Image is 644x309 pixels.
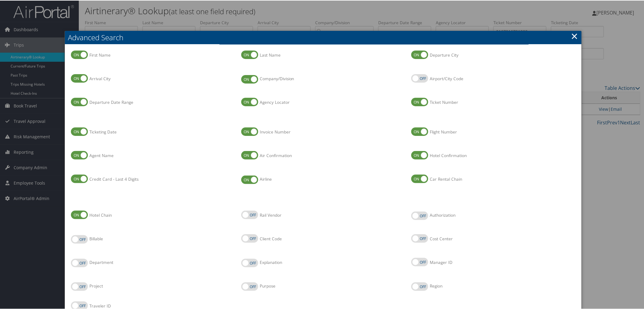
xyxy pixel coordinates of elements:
label: First Name [71,50,88,58]
label: Credit Card - Last 4 Digits [89,176,138,182]
label: Arrival City [71,74,88,82]
label: Region [411,282,428,290]
label: Purpose [241,282,258,290]
a: Close [571,29,578,41]
label: Rail Vendor [260,212,282,218]
label: Agency Locator [260,99,290,105]
label: Hotel Chain [71,210,88,219]
label: Hotel Confirmation [430,152,467,158]
label: Agent Name [71,150,88,159]
label: Last Name [260,51,281,58]
label: Hotel Chain [89,212,112,218]
label: Client Code [260,235,282,241]
label: Departure Date Range [89,99,133,105]
label: Explanation [241,258,258,267]
label: Flight Number [430,128,457,134]
label: Departure City [411,50,428,58]
label: Agent Name [89,152,114,158]
label: Rail Vendor [241,210,258,219]
label: Authorization [411,211,428,219]
label: Air Confirmation [260,152,292,158]
label: Invoice Number [241,127,258,135]
label: Car Rental Chain [430,176,462,182]
label: Credit Card - Last 4 Digits [71,174,88,182]
label: Client Code [241,234,258,242]
label: First Name [89,51,111,58]
h2: Advanced Search [65,30,581,44]
label: Airline [241,175,258,183]
label: Last Name [241,50,258,58]
label: Hotel Confirmation [411,150,428,159]
label: Department [71,258,88,267]
label: Ticket Number [430,99,458,105]
label: Manager ID [411,257,428,266]
label: Company/Division [241,74,258,83]
label: Car Rental Chain [411,174,428,182]
label: Departure Date Range [71,97,88,106]
label: Cost Center [411,234,428,242]
label: Flight Number [411,127,428,135]
label: Airport/City Code [411,74,428,82]
label: Air Confirmation [241,150,258,159]
label: Ticketing Date [71,127,88,135]
label: Agency Locator [241,97,258,106]
label: Project [71,282,88,290]
label: Invoice Number [260,128,291,134]
label: Ticket Number [411,97,428,106]
label: Cost Center [430,235,453,241]
label: Billable [71,235,88,243]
